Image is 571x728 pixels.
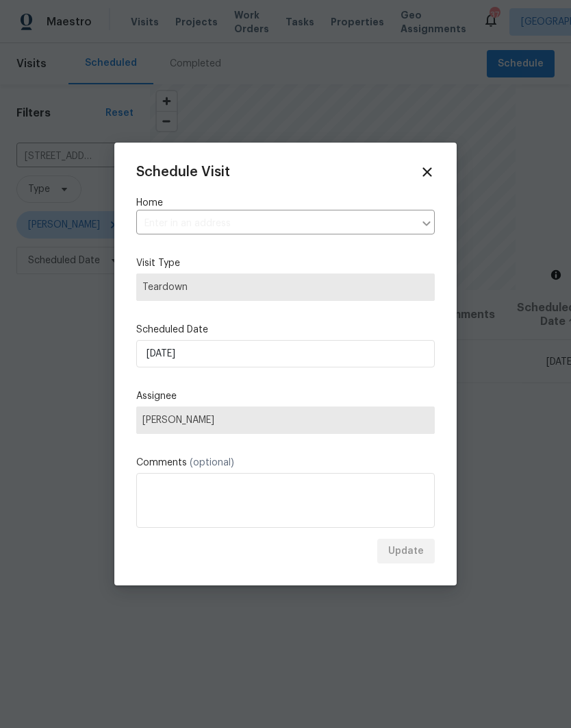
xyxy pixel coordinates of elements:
[136,165,230,179] span: Schedule Visit
[136,340,435,367] input: M/D/YYYY
[136,323,435,337] label: Scheduled Date
[420,165,435,180] span: Close
[142,415,429,426] span: [PERSON_NAME]
[136,213,414,234] input: Enter in an address
[136,389,435,403] label: Assignee
[190,458,234,468] span: (optional)
[136,196,435,210] label: Home
[142,280,429,294] span: Teardown
[136,456,435,470] label: Comments
[136,256,435,270] label: Visit Type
